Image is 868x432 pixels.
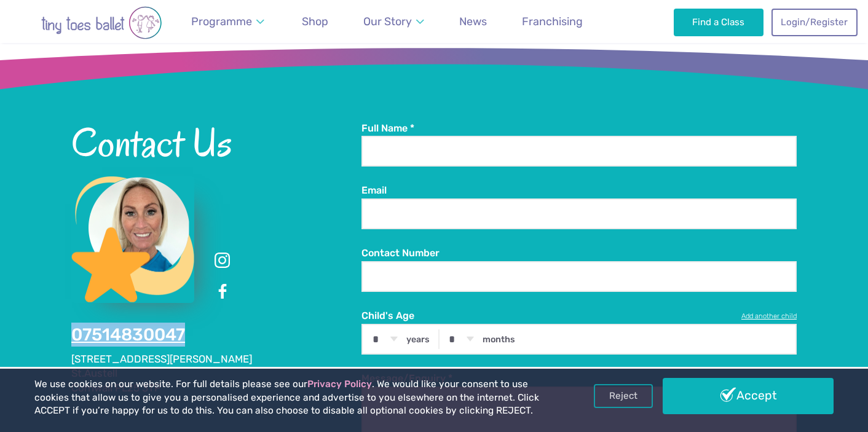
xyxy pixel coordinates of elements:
span: Shop [302,15,328,28]
a: Facebook [211,281,234,303]
a: Programme [186,8,270,36]
h2: Contact Us [71,122,361,163]
span: Our Story [363,15,412,28]
span: Programme [191,15,252,28]
p: We use cookies on our website. For full details please see our . We would like your consent to us... [34,378,553,418]
label: Contact Number [361,246,797,260]
a: 07514830047 [71,324,185,345]
a: Accept [663,378,834,414]
label: Email [361,184,797,197]
a: Shop [296,8,334,36]
label: Full Name * [361,122,797,135]
a: News [454,8,492,36]
label: Child's Age [361,309,797,323]
a: Franchising [516,8,588,36]
span: News [459,15,487,28]
address: [STREET_ADDRESS][PERSON_NAME] St.Austell Cornwall PL25 3TP [71,352,361,396]
span: Franchising [522,15,583,28]
a: Reject [594,384,653,407]
a: Find a Class [674,9,764,36]
a: Login/Register [771,9,858,36]
img: tiny toes ballet [15,6,187,39]
a: Add another child [741,312,797,321]
a: Our Story [358,8,430,36]
label: years [406,334,430,345]
a: Privacy Policy [307,379,372,390]
a: Instagram [211,249,234,271]
label: months [483,334,515,345]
